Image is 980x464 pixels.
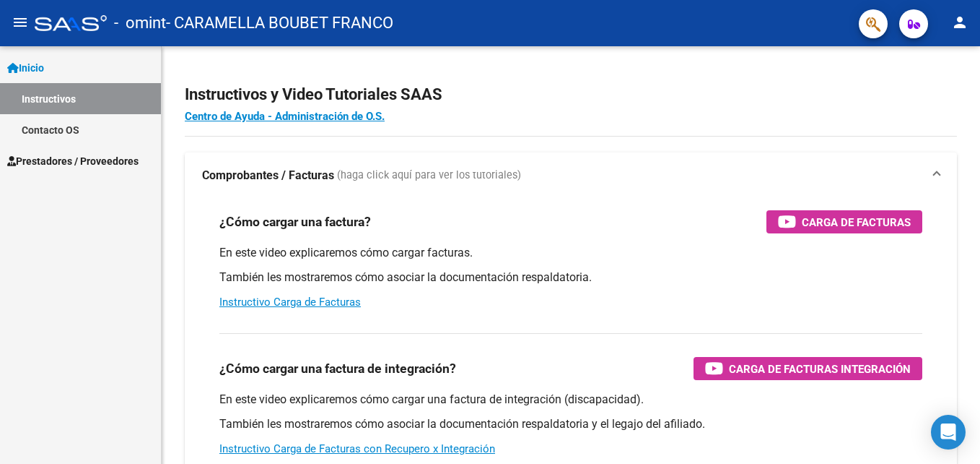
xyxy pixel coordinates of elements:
[219,245,922,261] p: En este video explicaremos cómo cargar facturas.
[185,152,957,199] mat-expansion-panel-header: Comprobantes / Facturas (haga click aquí para ver los tutoriales)
[766,210,922,233] button: Carga de Facturas
[219,442,495,455] a: Instructivo Carga de Facturas con Recupero x Integración
[729,360,911,378] span: Carga de Facturas Integración
[202,168,334,184] strong: Comprobantes / Facturas
[166,7,393,39] span: - CARAMELLA BOUBET FRANCO
[931,415,966,450] div: Open Intercom Messenger
[219,296,361,309] a: Instructivo Carga de Facturas
[802,213,911,231] span: Carga de Facturas
[219,358,456,379] h3: ¿Cómo cargar una factura de integración?
[337,168,521,184] span: (haga click aquí para ver los tutoriales)
[951,14,968,31] mat-icon: person
[185,81,957,108] h2: Instructivos y Video Tutoriales SAAS
[219,212,371,232] h3: ¿Cómo cargar una factura?
[219,416,922,432] p: También les mostraremos cómo asociar la documentación respaldatoria y el legajo del afiliado.
[12,14,29,31] mat-icon: menu
[694,357,922,380] button: Carga de Facturas Integración
[7,153,139,169] span: Prestadores / Proveedores
[219,392,922,408] p: En este video explicaremos cómo cargar una factura de integración (discapacidad).
[219,270,922,285] p: También les mostraremos cómo asociar la documentación respaldatoria.
[185,110,385,123] a: Centro de Ayuda - Administración de O.S.
[114,7,166,39] span: - omint
[7,60,44,76] span: Inicio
